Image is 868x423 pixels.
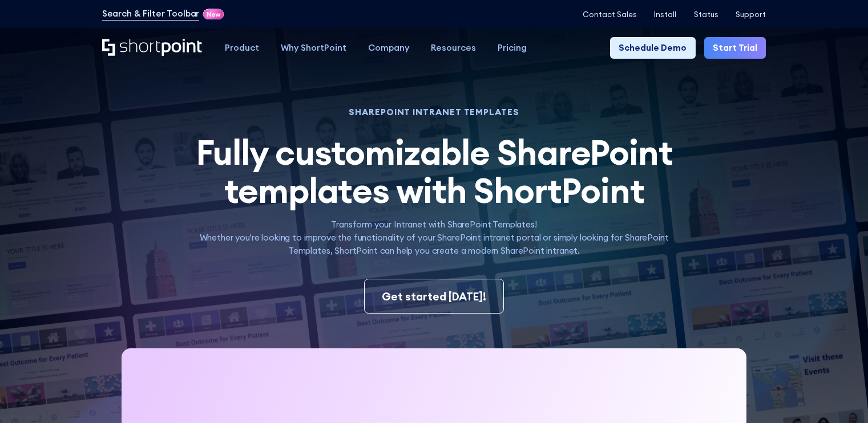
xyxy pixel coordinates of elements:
div: Pricing [498,42,527,55]
span: Fully customizable SharePoint templates with ShortPoint [196,130,673,212]
p: Transform your Intranet with SharePoint Templates! Whether you're looking to improve the function... [180,218,688,257]
a: Why ShortPoint [270,37,357,59]
a: Home [102,39,203,58]
a: Product [214,37,270,59]
div: Why ShortPoint [281,42,346,55]
a: Pricing [487,37,538,59]
a: Status [694,10,718,19]
h1: SHAREPOINT INTRANET TEMPLATES [180,108,688,116]
a: Start Trial [704,37,766,59]
a: Install [654,10,676,19]
div: Product [225,42,259,55]
a: Company [357,37,420,59]
a: Support [736,10,766,19]
a: Get started [DATE]! [364,279,504,314]
iframe: Chat Widget [811,368,868,423]
div: Company [368,42,409,55]
a: Contact Sales [583,10,637,19]
a: Search & Filter Toolbar [102,7,200,21]
div: Get started [DATE]! [382,288,486,305]
a: Resources [420,37,487,59]
a: Schedule Demo [610,37,695,59]
div: Resources [431,42,476,55]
